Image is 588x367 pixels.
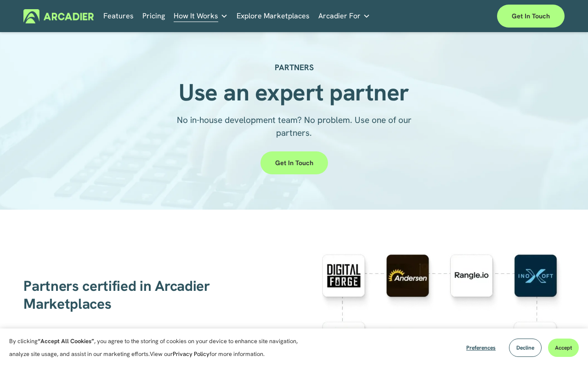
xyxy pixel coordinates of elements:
span: Decline [516,344,534,351]
a: Get in touch [260,151,328,174]
a: Pricing [142,9,165,23]
strong: “Accept All Cookies” [38,337,94,345]
a: folder dropdown [174,9,228,23]
span: Preferences [466,344,496,351]
button: Preferences [459,339,503,357]
img: Arcadier [23,9,94,23]
strong: PARTNERS [275,62,314,72]
a: Privacy Policy [173,350,209,358]
strong: Use an expert partner [179,77,409,108]
span: How It Works [174,10,218,22]
a: folder dropdown [318,9,370,23]
a: Features [103,9,134,23]
a: Get in touch [497,5,565,28]
a: Explore Marketplaces [237,9,310,23]
span: Arcadier For [318,10,361,22]
button: Decline [509,339,542,357]
span: No in-house development team? No problem. Use one of our partners. [177,114,414,139]
span: Partners certified in Arcadier Marketplaces [23,277,213,313]
p: By clicking , you agree to the storing of cookies on your device to enhance site navigation, anal... [9,335,308,361]
iframe: Chat Widget [542,323,588,367]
